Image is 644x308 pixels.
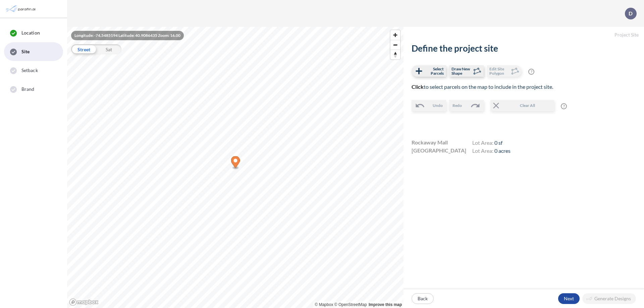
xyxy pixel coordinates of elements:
span: Undo [433,103,443,109]
p: D [629,10,633,16]
h5: Project Site [404,27,644,43]
span: ? [528,69,534,75]
span: 0 acres [494,147,511,154]
span: Zoom out [390,40,400,50]
button: Back [412,293,434,304]
div: Longitude: -74.5485194 Latitude: 40.9086435 Zoom: 16.00 [71,31,184,40]
p: Next [564,295,574,302]
button: Clear All [490,100,554,111]
span: Location [21,29,40,36]
div: Street [71,44,96,54]
span: ? [561,103,567,109]
span: Draw New Shape [451,67,471,75]
div: Sat [96,44,121,54]
button: Undo [412,100,446,111]
canvas: Map [67,27,404,308]
span: Site [21,48,30,55]
div: Map marker [231,156,240,170]
button: Next [558,293,580,304]
span: 0 sf [494,139,502,146]
span: [GEOGRAPHIC_DATA] [412,146,466,155]
button: Zoom out [390,40,400,50]
a: Improve this map [369,302,402,307]
button: Zoom in [390,30,400,40]
span: Clear All [501,103,553,109]
img: Parafin [5,3,38,15]
p: Back [418,295,428,302]
h2: Define the project site [412,43,636,54]
h4: Lot Area: [472,139,511,147]
span: Rockaway Mall [412,138,448,146]
span: Redo [452,103,462,109]
span: Select Parcels [424,67,444,75]
span: Setback [21,67,38,74]
button: Reset bearing to north [390,50,400,59]
span: Edit Site Polygon [489,67,509,75]
button: Redo [449,100,484,111]
h4: Lot Area: [472,147,511,156]
span: to select parcels on the map to include in the project site. [412,83,553,90]
b: Click [412,83,424,90]
span: Brand [21,86,35,93]
a: Mapbox [315,302,333,307]
a: OpenStreetMap [334,302,367,307]
a: Mapbox homepage [69,298,99,306]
